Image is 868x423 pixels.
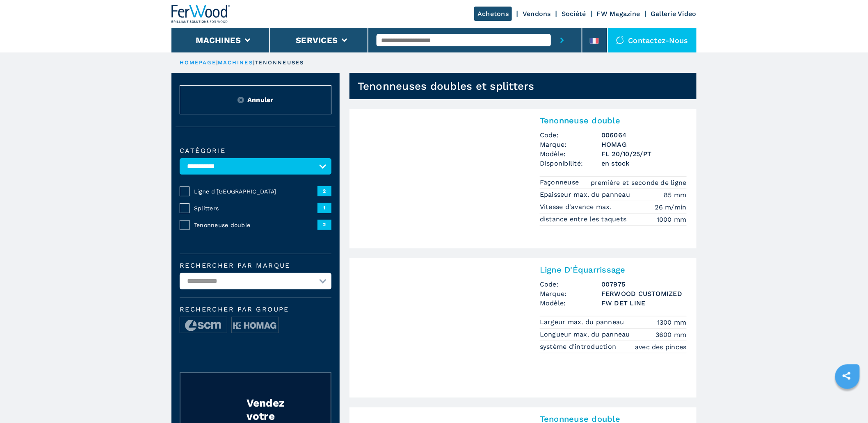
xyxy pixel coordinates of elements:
p: distance entre les taquets [540,215,629,224]
a: FW Magazine [597,10,640,18]
label: Rechercher par marque [180,262,331,269]
em: 1000 mm [657,215,687,224]
span: Code: [540,280,601,289]
a: machines [218,59,253,66]
span: Tenonneuse double [194,221,318,229]
span: Splitters [194,204,318,212]
p: Largeur max. du panneau [540,318,626,327]
span: Marque: [540,140,601,149]
h1: Tenonneuses doubles et splitters [358,80,535,93]
button: Machines [196,35,241,45]
button: ResetAnnuler [180,85,331,114]
span: Rechercher par groupe [180,306,331,313]
div: Contactez-nous [608,28,697,52]
h3: FW DET LINE [601,298,687,308]
span: 2 [318,186,331,196]
em: avec des pinces [635,342,687,352]
span: Modèle: [540,298,601,308]
span: Annuler [247,95,274,105]
span: Ligne d'[GEOGRAPHIC_DATA] [194,187,318,196]
p: Epaisseur max. du panneau [540,190,633,199]
span: Modèle: [540,149,601,159]
p: système d'introduction [540,342,619,351]
p: Façonneuse [540,178,581,187]
button: submit-button [551,28,573,52]
span: Code: [540,130,601,140]
a: Vendons [523,10,551,18]
img: Reset [238,97,244,103]
span: | [216,59,218,66]
img: Contactez-nous [616,36,624,44]
h2: Ligne D'Équarrissage [540,265,687,275]
span: 1 [318,203,331,213]
h3: 006064 [601,130,687,140]
img: image [180,317,227,334]
a: Tenonneuse double HOMAG FL 20/10/25/PTTenonneuse doubleCode:006064Marque:HOMAGModèle:FL 20/10/25/... [349,109,697,248]
img: Ligne D'Équarrissage FERWOOD CUSTOMIZED FW DET LINE [349,258,530,398]
h3: 007975 [601,280,687,289]
a: Achetons [474,7,512,21]
a: Société [562,10,586,18]
a: Ligne D'Équarrissage FERWOOD CUSTOMIZED FW DET LINELigne D'ÉquarrissageCode:007975Marque:FERWOOD ... [349,258,697,398]
iframe: Chat [833,386,862,417]
em: 3600 mm [656,330,687,339]
h3: HOMAG [601,140,687,149]
a: Gallerie Video [651,10,697,18]
p: tenonneuses [255,59,304,66]
span: Marque: [540,289,601,298]
button: Services [296,35,338,45]
img: Tenonneuse double HOMAG FL 20/10/25/PT [349,109,530,248]
img: image [232,317,279,334]
span: | [253,59,255,66]
span: en stock [601,159,687,168]
em: 1300 mm [657,318,687,327]
a: HOMEPAGE [180,59,216,66]
p: Vitesse d'avance max. [540,202,614,211]
label: catégorie [180,148,331,154]
h3: FL 20/10/25/PT [601,149,687,159]
em: première et seconde de ligne [591,178,687,187]
img: Ferwood [171,5,231,23]
em: 26 m/min [655,202,687,212]
p: Longueur max. du panneau [540,330,632,339]
h3: FERWOOD CUSTOMIZED [601,289,687,298]
span: Disponibilité: [540,159,601,168]
span: 2 [318,220,331,230]
a: sharethis [836,366,857,386]
em: 85 mm [664,190,687,200]
h2: Tenonneuse double [540,116,687,125]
